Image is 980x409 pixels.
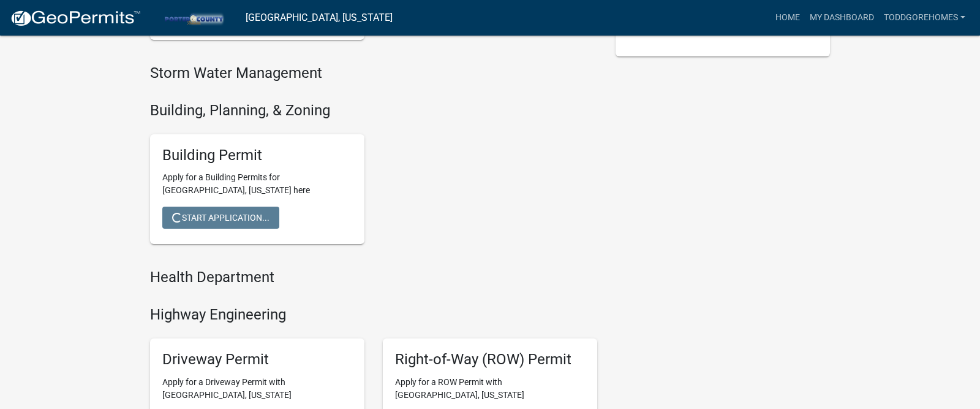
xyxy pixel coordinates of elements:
button: Start Application... [162,207,279,229]
h4: Highway Engineering [150,306,597,324]
a: Home [771,6,805,29]
a: toddgorehomes [879,6,970,29]
h4: Storm Water Management [150,64,597,82]
p: Apply for a Driveway Permit with [GEOGRAPHIC_DATA], [US_STATE] [162,376,352,402]
h5: Building Permit [162,147,352,164]
img: Porter County, Indiana [151,9,236,26]
a: My Dashboard [805,6,879,29]
h5: Driveway Permit [162,351,352,369]
span: Start Application... [172,213,269,223]
h4: Health Department [150,269,597,286]
h5: Right-of-Way (ROW) Permit [395,351,585,369]
p: Apply for a Building Permits for [GEOGRAPHIC_DATA], [US_STATE] here [162,171,352,197]
h4: Building, Planning, & Zoning [150,102,597,120]
p: Apply for a ROW Permit with [GEOGRAPHIC_DATA], [US_STATE] [395,376,585,402]
a: [GEOGRAPHIC_DATA], [US_STATE] [246,7,393,28]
